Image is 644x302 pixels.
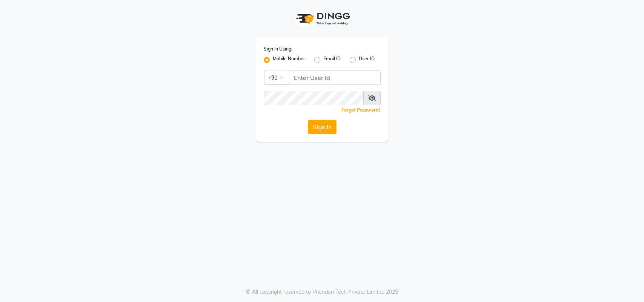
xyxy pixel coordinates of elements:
[341,107,381,113] a: Forgot Password?
[323,55,341,64] label: Email ID
[264,46,292,52] label: Sign In Using:
[289,71,381,85] input: Username
[359,55,375,64] label: User ID
[264,91,364,105] input: Username
[273,55,305,64] label: Mobile Number
[308,120,337,134] button: Sign In
[292,8,352,30] img: logo1.svg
